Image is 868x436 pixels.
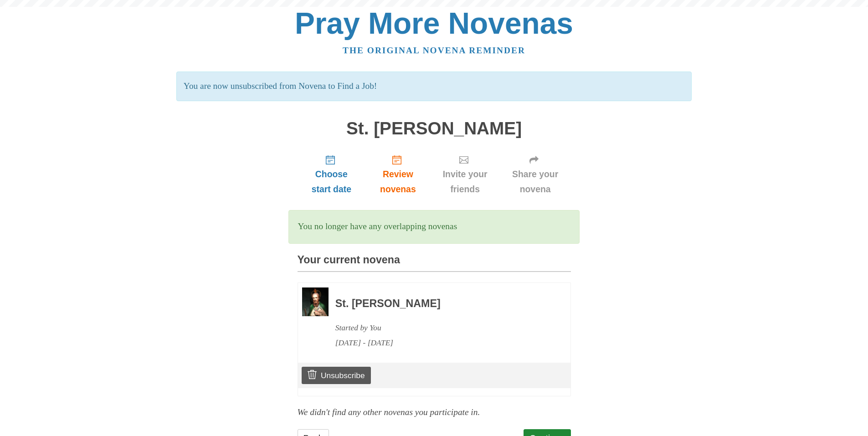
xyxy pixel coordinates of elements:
[375,167,421,197] span: Review novenas
[298,119,571,138] h1: St. [PERSON_NAME]
[176,72,692,101] p: You are now unsubscribed from Novena to Find a Job!
[335,320,546,335] div: Started by You
[431,147,500,201] a: Invite your friends
[298,147,366,201] a: Choose start date
[302,287,329,316] img: Novena image
[295,6,573,40] a: Pray More Novenas
[365,147,430,201] a: Review novenas
[343,46,525,55] a: The original novena reminder
[298,407,480,417] em: We didn't find any other novenas you participate in.
[298,219,570,234] p: You no longer have any overlapping novenas
[500,147,571,201] a: Share your novena
[509,167,562,197] span: Share your novena
[302,367,370,384] a: Unsubscribe
[307,167,357,197] span: Choose start date
[440,167,491,197] span: Invite your friends
[298,254,571,272] h3: Your current novena
[335,335,546,350] div: [DATE] - [DATE]
[335,298,546,310] h3: St. [PERSON_NAME]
